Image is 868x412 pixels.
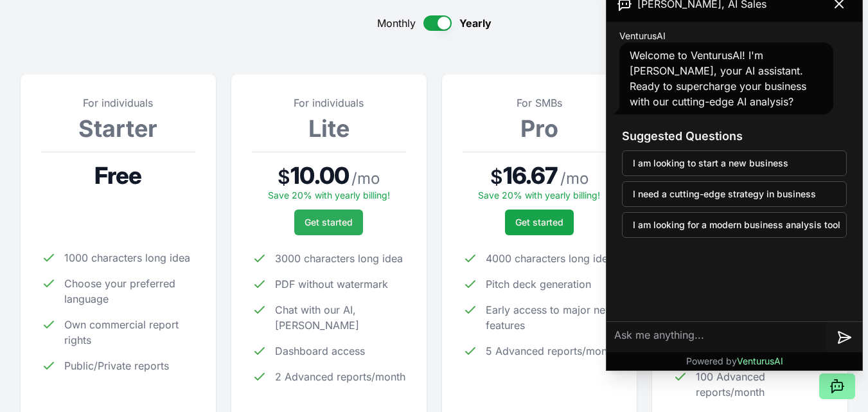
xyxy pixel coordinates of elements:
span: Save 20% with yearly billing! [478,190,600,201]
span: Own commercial report rights [64,317,195,348]
span: Save 20% with yearly billing! [268,190,390,201]
button: Get started [505,210,574,235]
h3: Lite [252,116,406,141]
span: $ [490,165,503,188]
span: 2 Advanced reports/month [275,369,405,384]
button: I need a cutting-edge strategy in business [622,181,847,207]
button: Get started [294,210,363,235]
span: VenturusAI [737,355,783,366]
span: 10.00 [290,163,349,188]
p: For SMBs [463,95,617,111]
h3: Starter [41,116,195,141]
span: 16.67 [503,163,558,188]
span: Yearly [459,15,492,31]
button: I am looking for a modern business analysis tool [622,212,847,238]
h3: Suggested Questions [622,127,847,145]
span: Welcome to VenturusAI! I'm [PERSON_NAME], your AI assistant. Ready to supercharge your business w... [630,49,806,108]
button: I am looking to start a new business [622,150,847,176]
span: Pitch deck generation [486,276,591,292]
span: Early access to major new features [486,302,617,333]
span: Choose your preferred language [64,276,195,307]
span: $ [278,165,290,188]
span: Chat with our AI, [PERSON_NAME] [275,302,406,333]
p: For individuals [252,95,406,111]
span: VenturusAI [619,30,666,42]
span: Dashboard access [275,343,365,359]
span: 4000 characters long idea [486,251,614,266]
span: Public/Private reports [64,358,169,373]
span: PDF without watermark [275,276,388,292]
h3: Pro [463,116,617,141]
span: Get started [305,216,353,229]
span: / mo [560,168,589,189]
span: 100 Advanced reports/month [696,369,827,400]
p: For individuals [41,95,195,111]
span: Free [94,163,141,188]
span: 1000 characters long idea [64,250,190,265]
p: Powered by [686,355,783,368]
span: Get started [515,216,563,229]
span: 3000 characters long idea [275,251,403,266]
span: / mo [351,168,380,189]
span: Monthly [377,15,416,31]
span: 5 Advanced reports/month [486,343,616,359]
